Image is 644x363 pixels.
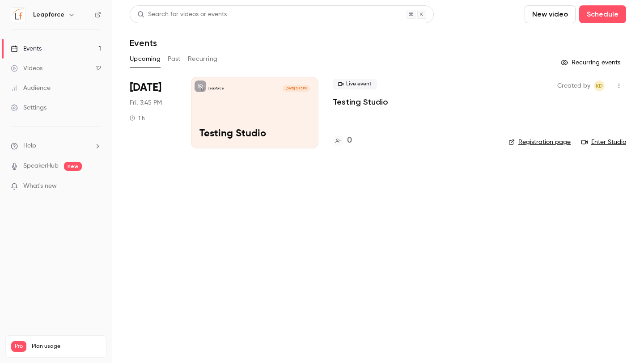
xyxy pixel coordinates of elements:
span: [DATE] [130,80,161,95]
div: Settings [11,103,47,112]
span: Fri, 3:45 PM [130,98,162,107]
h4: 0 [347,135,352,147]
span: Koen Dorreboom [594,80,605,91]
a: Testing Studio [333,97,388,107]
span: Plan usage [32,343,101,350]
li: help-dropdown-opener [11,141,101,151]
span: Live event [333,79,377,89]
button: New video [525,5,576,23]
button: Past [168,52,181,66]
div: 1 h [130,114,145,122]
a: 0 [333,135,352,147]
span: Pro [11,341,26,352]
h6: Leapforce [33,10,64,19]
a: SpeakerHub [23,161,59,171]
a: Enter Studio [581,138,626,147]
div: Search for videos or events [137,10,227,19]
img: Leapforce [11,8,25,22]
h1: Events [130,38,157,48]
span: [DATE] 3:45 PM [283,85,309,92]
span: Created by [557,80,590,91]
span: new [64,162,82,171]
a: Testing StudioLeapforce[DATE] 3:45 PMTesting Studio [191,77,318,148]
div: Aug 29 Fri, 3:45 PM (Europe/Berlin) [130,77,177,148]
span: KD [596,80,603,91]
button: Schedule [579,5,626,23]
button: Recurring events [557,55,626,70]
button: Recurring [188,52,218,66]
div: Audience [11,84,51,93]
button: Upcoming [130,52,161,66]
iframe: Noticeable Trigger [90,182,101,190]
div: Videos [11,64,42,73]
span: Help [23,141,36,151]
span: What's new [23,181,57,191]
div: Events [11,44,42,53]
p: Leapforce [208,86,224,91]
a: Registration page [508,138,571,147]
p: Testing Studio [199,128,310,140]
